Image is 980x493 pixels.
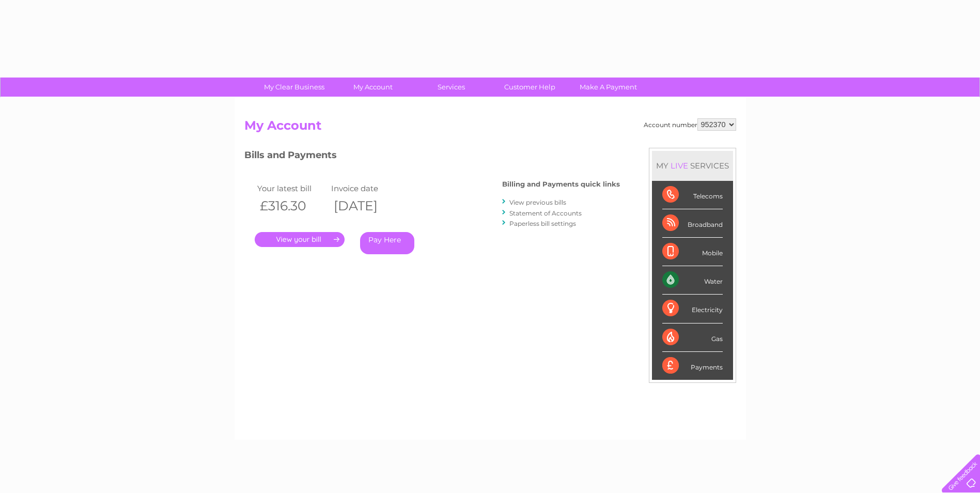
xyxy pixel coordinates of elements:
[244,118,736,138] h2: My Account
[509,220,576,227] a: Paperless bill settings
[644,118,736,131] div: Account number
[244,148,620,166] h3: Bills and Payments
[509,209,582,217] a: Statement of Accounts
[662,181,723,209] div: Telecoms
[255,181,329,195] td: Your latest bill
[662,295,723,323] div: Electricity
[487,78,572,97] a: Customer Help
[662,209,723,238] div: Broadband
[566,78,651,97] a: Make A Payment
[662,266,723,295] div: Water
[329,195,403,217] th: [DATE]
[668,161,690,171] div: LIVE
[502,180,620,188] h4: Billing and Payments quick links
[409,78,494,97] a: Services
[252,78,337,97] a: My Clear Business
[255,232,345,247] a: .
[652,151,733,180] div: MY SERVICES
[662,238,723,266] div: Mobile
[330,78,415,97] a: My Account
[509,198,566,206] a: View previous bills
[662,323,723,352] div: Gas
[360,232,414,254] a: Pay Here
[662,352,723,380] div: Payments
[255,195,329,217] th: £316.30
[329,181,403,195] td: Invoice date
